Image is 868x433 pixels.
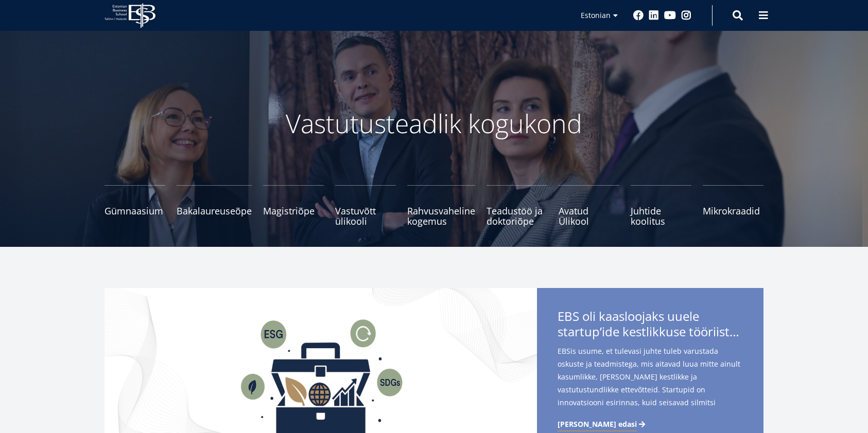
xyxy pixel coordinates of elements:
a: Magistriõpe [263,185,324,226]
span: [PERSON_NAME] edasi [558,419,637,429]
span: Mikrokraadid [703,206,763,216]
span: EBSis usume, et tulevasi juhte tuleb varustada oskuste ja teadmistega, mis aitavad luua mitte ain... [558,345,743,425]
a: Linkedin [649,10,659,21]
a: Mikrokraadid [703,185,763,226]
span: Teadustöö ja doktoriõpe [487,206,547,226]
span: Rahvusvaheline kogemus [407,206,475,226]
span: EBS oli kaasloojaks uuele [558,309,743,342]
a: Rahvusvaheline kogemus [407,185,475,226]
span: startup’ide kestlikkuse tööriistakastile [558,324,743,339]
span: Vastuvõtt ülikooli [335,206,396,226]
a: Gümnaasium [105,185,165,226]
a: Facebook [633,10,644,21]
a: Juhtide koolitus [631,185,691,226]
span: Avatud Ülikool [559,206,619,226]
span: Gümnaasium [105,206,165,216]
a: Instagram [681,10,691,21]
span: Juhtide koolitus [631,206,691,226]
p: Vastutusteadlik kogukond [161,108,707,139]
span: Bakalaureuseõpe [177,206,252,216]
a: Teadustöö ja doktoriõpe [487,185,547,226]
a: Youtube [664,10,676,21]
span: Magistriõpe [263,206,324,216]
a: Vastuvõtt ülikooli [335,185,396,226]
a: Bakalaureuseõpe [177,185,252,226]
a: [PERSON_NAME] edasi [558,419,647,429]
a: Avatud Ülikool [559,185,619,226]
